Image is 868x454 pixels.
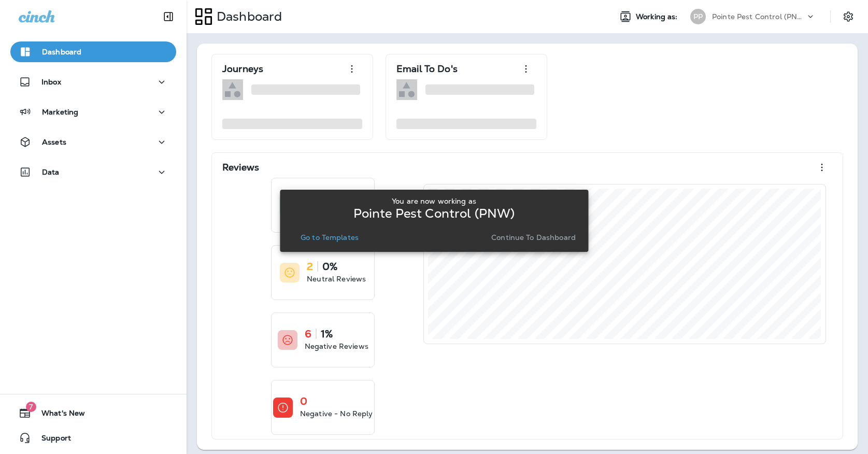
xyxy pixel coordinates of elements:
[296,230,363,245] button: Go to Templates
[10,403,176,423] button: 7What's New
[222,64,263,74] p: Journeys
[26,402,36,412] span: 7
[491,233,576,242] p: Continue to Dashboard
[353,209,515,218] p: Pointe Pest Control (PNW)
[41,78,61,86] p: Inbox
[10,132,176,152] button: Assets
[31,434,71,446] span: Support
[10,72,176,92] button: Inbox
[392,197,476,205] p: You are now working as
[212,9,282,24] p: Dashboard
[10,41,176,62] button: Dashboard
[42,138,66,146] p: Assets
[690,9,706,24] div: PP
[10,162,176,182] button: Data
[222,162,259,173] p: Reviews
[42,48,81,56] p: Dashboard
[636,12,680,21] span: Working as:
[301,233,359,242] p: Go to Templates
[42,108,78,116] p: Marketing
[42,168,60,176] p: Data
[712,12,805,21] p: Pointe Pest Control (PNW)
[10,102,176,122] button: Marketing
[487,230,580,245] button: Continue to Dashboard
[839,7,858,26] button: Settings
[31,409,85,421] span: What's New
[154,6,183,27] button: Collapse Sidebar
[10,428,176,448] button: Support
